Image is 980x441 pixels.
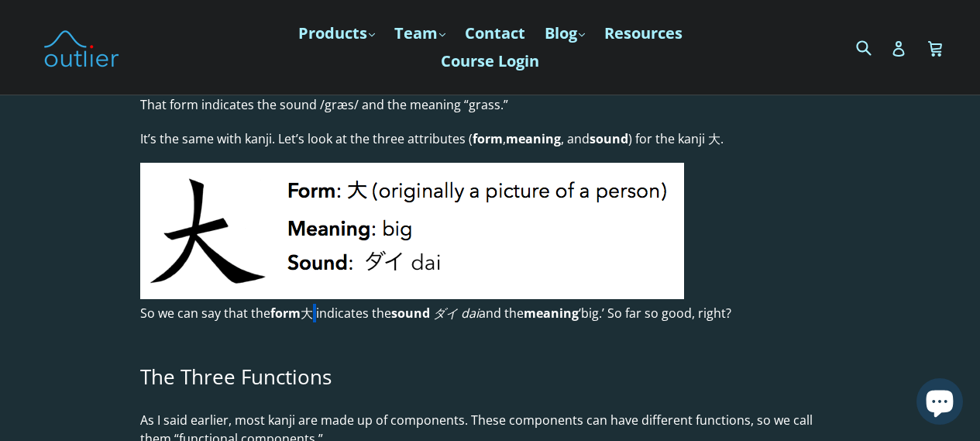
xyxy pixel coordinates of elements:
h3: The Three Functions [140,365,840,389]
a: Blog [537,19,593,47]
a: Products [291,19,383,47]
img: da [140,163,684,299]
strong: meaning [506,130,561,147]
a: Team [387,19,453,47]
strong: sound [590,130,628,147]
p: It’s the same with kanji. Let’s look at the three attributes ( , , and ) for the kanji 大. [140,129,840,148]
input: Search [852,31,895,63]
img: Outlier Linguistics [43,25,120,70]
a: Contact [457,19,533,47]
a: Course Login [433,47,547,75]
p: So we can say that the 大 indicates the and the ‘big.’ So far so good, right? [140,304,840,322]
em: ダイ dai [433,305,479,322]
p: That form indicates the sound /græs/ and the meaning “grass.” [140,95,840,114]
strong: sound [391,305,430,322]
inbox-online-store-chat: Shopify online store chat [912,378,968,429]
strong: meaning [524,305,579,322]
a: Resources [597,19,690,47]
strong: form [473,130,503,147]
strong: form [270,305,301,322]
